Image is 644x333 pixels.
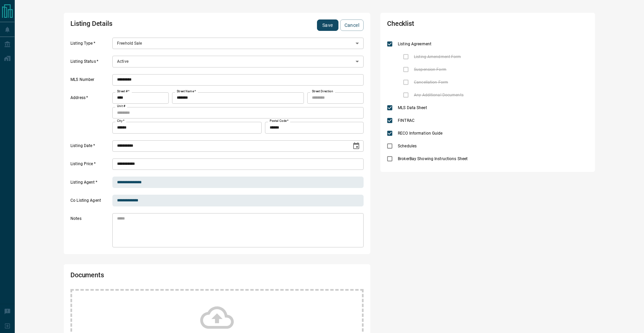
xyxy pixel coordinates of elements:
h2: Checklist [387,19,508,31]
span: RECO Information Guide [396,130,444,136]
label: Listing Price [70,161,111,170]
h2: Documents [70,271,246,282]
span: Listing Amendment Form [412,54,463,60]
span: FINTRAC [396,117,416,124]
label: Listing Status [70,59,111,67]
button: Save [317,19,338,31]
span: Any Additional Documents [412,92,465,98]
div: Freehold Sale [112,38,364,49]
span: MLS Data Sheet [396,105,429,111]
span: Suspension Form [412,66,448,73]
label: Street Direction [312,89,333,94]
label: Street Name [177,89,196,94]
button: Choose date, selected date is Sep 16, 2025 [350,139,363,153]
label: City [117,119,124,123]
label: Listing Agent [70,180,111,188]
label: Postal Code [270,119,288,123]
label: Co Listing Agent [70,198,111,206]
label: Notes [70,216,111,247]
label: Address [70,95,111,133]
label: Listing Date [70,143,111,152]
span: BrokerBay Showing Instructions Sheet [396,156,469,162]
span: Schedules [396,143,418,149]
button: Cancel [340,19,364,31]
label: Street # [117,89,129,94]
div: Active [112,56,364,67]
span: Cancellation Form [412,79,450,85]
label: Unit # [117,104,125,108]
label: Listing Type [70,41,111,49]
label: MLS Number [70,77,111,86]
span: Listing Agreement [396,41,433,47]
h2: Listing Details [70,19,246,31]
